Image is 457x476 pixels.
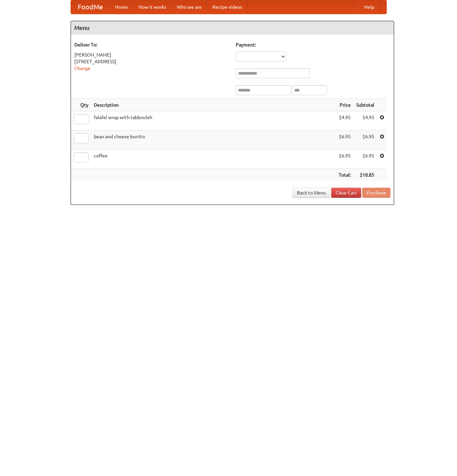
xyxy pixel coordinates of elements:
[71,0,110,14] a: FoodMe
[353,111,377,131] td: $4.95
[353,169,377,181] th: $18.85
[236,41,390,48] h5: Payment:
[74,66,90,71] a: Change
[91,131,336,150] td: bean and cheese burrito
[110,0,133,14] a: Home
[336,169,353,181] th: Total:
[353,150,377,169] td: $6.95
[336,150,353,169] td: $6.95
[336,131,353,150] td: $6.95
[172,0,207,14] a: Who we are
[331,188,361,198] a: Clear Cart
[71,99,91,111] th: Qty
[133,0,172,14] a: How it works
[353,131,377,150] td: $6.95
[91,111,336,131] td: falafel wrap with tabbouleh
[207,0,247,14] a: Recipe videos
[91,99,336,111] th: Description
[293,188,330,198] a: Back to Menu
[362,188,390,198] button: Purchase
[336,99,353,111] th: Price
[74,58,229,65] div: [STREET_ADDRESS]
[74,41,229,48] h5: Deliver To:
[91,150,336,169] td: coffee
[336,111,353,131] td: $4.95
[74,51,229,58] div: [PERSON_NAME]
[71,21,394,35] h4: Menu
[359,0,380,14] a: Help
[353,99,377,111] th: Subtotal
